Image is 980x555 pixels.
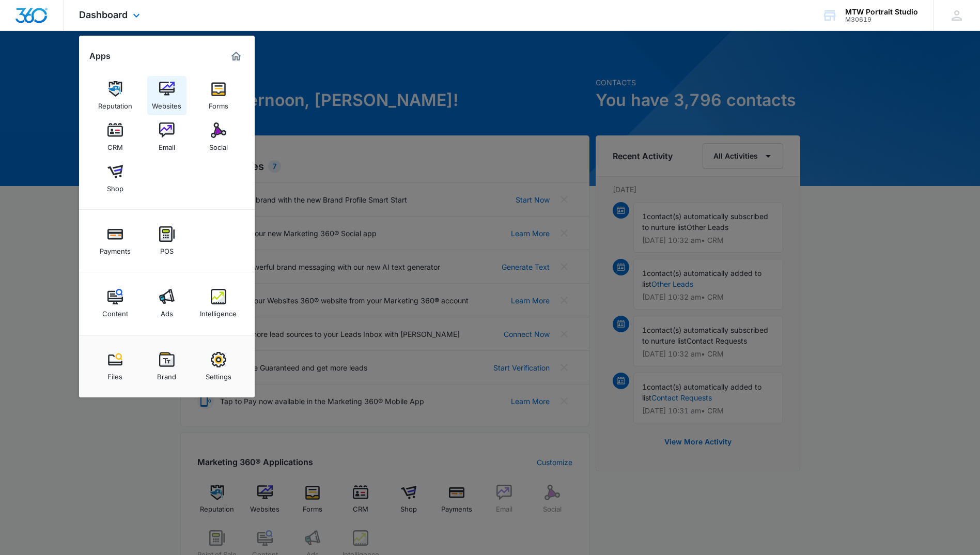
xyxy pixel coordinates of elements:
[845,16,918,23] div: account id
[89,51,111,61] h2: Apps
[152,97,181,110] div: Websites
[96,284,135,323] a: Content
[209,138,228,151] div: Social
[107,179,123,193] div: Shop
[96,347,135,386] a: Files
[199,284,238,323] a: Intelligence
[161,304,173,318] div: Ads
[147,221,186,260] a: POS
[159,138,175,151] div: Email
[199,76,238,115] a: Forms
[228,48,244,65] a: Marketing 360® Dashboard
[98,97,132,110] div: Reputation
[160,242,174,255] div: POS
[147,76,186,115] a: Websites
[206,367,231,381] div: Settings
[107,367,122,381] div: Files
[96,117,135,157] a: CRM
[200,304,237,318] div: Intelligence
[107,138,123,151] div: CRM
[96,76,135,115] a: Reputation
[199,347,238,386] a: Settings
[96,159,135,198] a: Shop
[79,9,128,20] span: Dashboard
[845,8,918,16] div: account name
[209,97,228,110] div: Forms
[100,242,131,255] div: Payments
[96,221,135,260] a: Payments
[147,284,186,323] a: Ads
[157,367,176,381] div: Brand
[102,304,128,318] div: Content
[147,347,186,386] a: Brand
[199,117,238,157] a: Social
[147,117,186,157] a: Email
